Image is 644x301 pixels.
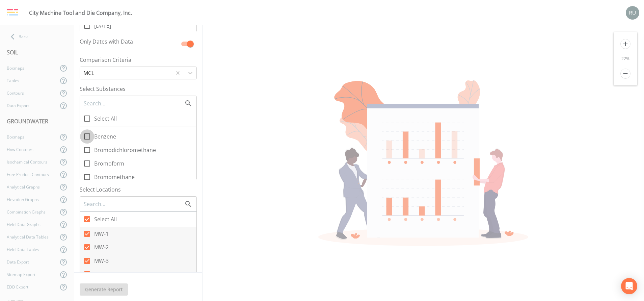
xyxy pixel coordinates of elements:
[83,200,184,208] input: Search...
[620,39,630,49] i: add
[621,278,637,294] div: Open Intercom Messenger
[94,22,111,30] span: [DATE]
[94,115,117,123] span: Select All
[94,159,124,168] span: Bromoform
[94,257,109,265] span: MW-3
[614,56,637,62] div: 22 %
[80,37,177,48] label: Only Dates with Data
[94,230,109,238] span: MW-1
[94,215,117,223] span: Select All
[7,9,18,16] img: logo
[83,99,184,108] input: Search...
[80,56,197,64] label: Comparison Criteria
[318,80,529,246] img: undraw_report_building_chart-e1PV7-8T.svg
[94,132,116,141] span: Benzene
[94,173,135,181] span: Bromomethane
[80,185,197,194] label: Select Locations
[80,85,197,93] label: Select Substances
[626,6,639,20] img: a5c06d64ce99e847b6841ccd0307af82
[29,9,132,17] div: City Machine Tool and Die Company, Inc.
[94,243,109,251] span: MW-2
[94,270,109,278] span: MW-4
[94,146,156,154] span: Bromodichloromethane
[620,69,630,79] i: remove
